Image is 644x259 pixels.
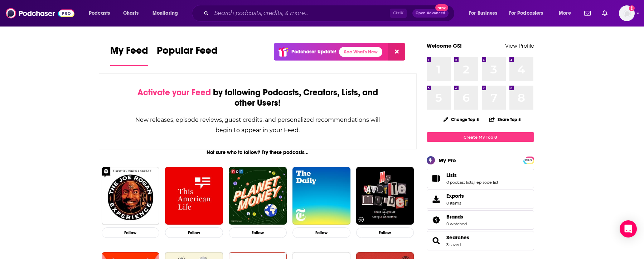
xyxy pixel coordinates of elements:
a: Lists [429,173,444,183]
span: Searches [427,231,534,250]
button: Follow [292,227,350,238]
button: open menu [464,8,506,19]
span: My Feed [110,44,148,61]
button: open menu [554,8,580,19]
img: Podchaser - Follow, Share and Rate Podcasts [6,6,74,20]
button: Change Top 8 [439,115,484,124]
a: Brands [429,215,444,225]
div: Open Intercom Messenger [620,220,637,238]
a: Charts [118,8,143,19]
div: My Pro [439,157,456,164]
span: Lists [427,169,534,188]
svg: Add a profile image [629,5,635,11]
a: Create My Top 8 [427,132,534,142]
a: Brands [446,214,467,220]
button: open menu [504,8,554,19]
span: Open Advanced [416,11,445,15]
span: Popular Feed [157,44,218,61]
a: My Feed [110,44,148,66]
a: 3 saved [446,242,461,247]
div: by following Podcasts, Creators, Lists, and other Users! [135,87,381,108]
a: Show notifications dropdown [581,7,594,19]
a: PRO [524,157,533,163]
a: Lists [446,172,498,178]
div: New releases, episode reviews, guest credits, and personalized recommendations will begin to appe... [135,115,381,135]
img: My Favorite Murder with Karen Kilgariff and Georgia Hardstark [356,167,414,225]
span: For Business [469,8,497,18]
span: Ctrl K [390,9,407,18]
button: Share Top 8 [489,112,521,126]
span: Lists [446,172,457,178]
a: Popular Feed [157,44,218,66]
span: 0 items [446,201,464,206]
span: Charts [123,8,139,18]
span: Exports [429,194,444,204]
p: Podchaser Update! [291,49,336,55]
button: Show profile menu [619,5,635,21]
button: open menu [147,8,187,19]
span: New [435,4,448,11]
img: This American Life [165,167,223,225]
span: Activate your Feed [137,87,211,98]
span: , [473,180,474,185]
a: Show notifications dropdown [599,7,610,19]
input: Search podcasts, credits, & more... [212,8,390,19]
span: Logged in as collectedstrategies [619,5,635,21]
span: For Podcasters [509,8,543,18]
a: 1 episode list [474,180,498,185]
button: Follow [102,227,160,238]
a: Welcome CS! [427,42,462,49]
button: Follow [229,227,287,238]
a: See What's New [339,47,382,57]
button: open menu [84,8,119,19]
img: The Joe Rogan Experience [102,167,160,225]
span: More [559,8,571,18]
span: Monitoring [152,8,178,18]
div: Not sure who to follow? Try these podcasts... [99,149,417,155]
span: Brands [427,210,534,230]
a: View Profile [505,42,534,49]
span: Podcasts [89,8,110,18]
button: Follow [165,227,223,238]
img: The Daily [292,167,350,225]
a: 0 podcast lists [446,180,473,185]
span: Exports [446,193,464,199]
a: 0 watched [446,221,467,226]
div: Search podcasts, credits, & more... [199,5,461,21]
span: PRO [524,158,533,163]
span: Brands [446,214,463,220]
a: Searches [429,236,444,246]
button: Open AdvancedNew [412,9,449,18]
a: Searches [446,234,469,241]
button: Follow [356,227,414,238]
img: Planet Money [229,167,287,225]
img: User Profile [619,5,635,21]
a: Exports [427,190,534,209]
